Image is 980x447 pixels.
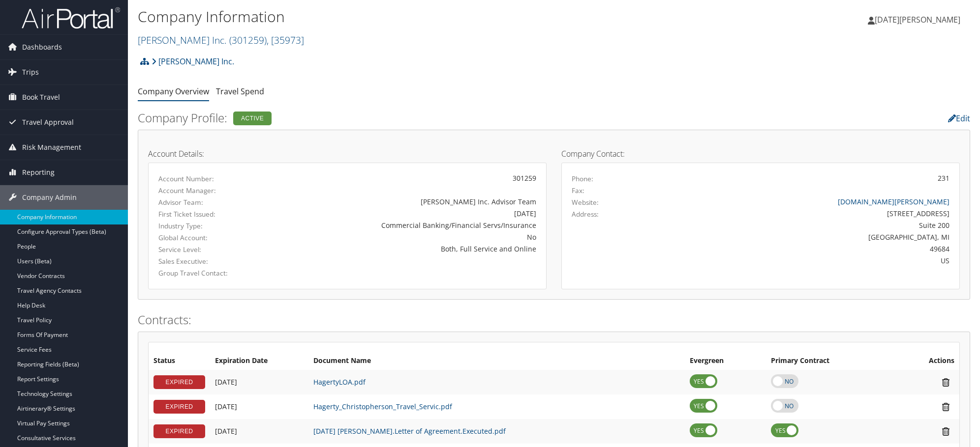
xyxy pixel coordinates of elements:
a: Company Overview [138,86,209,97]
label: Advisor Team: [158,197,275,207]
label: First Ticket Issued: [158,209,275,219]
div: Suite 200 [670,220,950,230]
div: [STREET_ADDRESS] [670,208,950,219]
span: [DATE] [215,426,237,436]
div: 301259 [289,173,536,183]
label: Global Account: [158,233,275,243]
div: 231 [938,173,949,183]
i: Remove Contract [937,426,954,437]
h4: Company Contact: [561,150,960,158]
div: [PERSON_NAME] Inc. Advisor Team [289,196,536,207]
a: HagertyLOA.pdf [313,377,366,387]
div: Add/Edit Date [215,402,304,411]
div: [DATE] [289,208,536,219]
label: Address: [572,209,599,219]
label: Account Manager: [158,186,275,196]
a: Travel Spend [216,86,264,97]
h2: Company Profile: [138,110,688,126]
a: [DOMAIN_NAME][PERSON_NAME] [838,197,949,206]
span: [DATE] [215,377,237,387]
th: Actions [893,352,959,370]
div: EXPIRED [153,375,205,389]
label: Fax: [572,186,584,196]
th: Status [149,352,210,370]
span: Risk Management [22,135,81,160]
img: airportal-logo.png [22,6,120,29]
label: Phone: [572,174,593,184]
label: Website: [572,197,599,207]
a: [PERSON_NAME] Inc. [138,33,304,47]
h1: Company Information [138,6,693,27]
div: EXPIRED [153,424,205,438]
div: Add/Edit Date [215,427,304,436]
label: Sales Executive: [158,256,275,266]
th: Expiration Date [210,352,308,370]
th: Document Name [308,352,685,370]
div: Active [233,112,272,125]
a: Edit [948,113,970,124]
span: , [ 35973 ] [267,33,304,47]
label: Service Level: [158,245,275,254]
div: No [289,232,536,242]
label: Account Number: [158,174,275,184]
a: [PERSON_NAME] Inc. [152,52,234,71]
span: Book Travel [22,85,60,110]
span: Company Admin [22,185,77,210]
a: [DATE][PERSON_NAME] [868,5,970,34]
span: Travel Approval [22,110,74,135]
th: Evergreen [685,352,766,370]
span: Trips [22,60,39,84]
a: [DATE] [PERSON_NAME].Letter of Agreement.Executed.pdf [313,426,506,436]
h4: Account Details: [148,150,547,158]
th: Primary Contract [766,352,893,370]
span: Dashboards [22,35,62,59]
div: Commercial Banking/Financial Servs/Insurance [289,220,536,230]
label: Group Travel Contact: [158,268,275,278]
label: Industry Type: [158,221,275,231]
span: ( 301259 ) [229,33,267,47]
div: 49684 [670,244,950,254]
div: EXPIRED [153,400,205,414]
span: [DATE] [215,402,237,411]
i: Remove Contract [937,402,954,412]
i: Remove Contract [937,377,954,388]
a: Hagerty_Christopherson_Travel_Servic.pdf [313,402,452,411]
div: US [670,255,950,266]
div: [GEOGRAPHIC_DATA], MI [670,232,950,242]
div: Both, Full Service and Online [289,244,536,254]
span: [DATE][PERSON_NAME] [875,14,960,25]
h2: Contracts: [138,311,970,328]
div: Add/Edit Date [215,378,304,387]
span: Reporting [22,160,55,185]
